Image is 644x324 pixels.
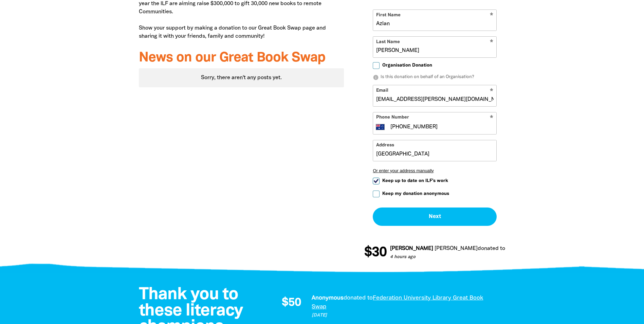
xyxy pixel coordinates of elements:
[434,246,477,251] em: [PERSON_NAME]
[382,191,449,197] span: Keep my donation anonymous
[139,68,344,87] div: Sorry, there aren't any posts yet.
[382,62,432,69] span: Organisation Donation
[390,254,622,261] p: 4 hours ago
[282,297,301,309] span: $50
[139,51,344,66] h3: News on our Great Book Swap
[312,295,344,301] em: Anonymous
[373,74,497,81] p: Is this donation on behalf of an Organisation?
[373,208,497,226] button: Next
[373,62,380,69] input: Organisation Donation
[382,178,448,184] span: Keep up to date on ILF's work
[312,295,483,309] a: Federation University Library Great Book Swap
[373,178,380,184] input: Keep up to date on ILF's work
[373,191,380,197] input: Keep my donation anonymous
[490,115,493,122] i: Required
[373,74,379,80] i: info
[505,246,622,251] a: Federation University Library Great Book Swap
[344,295,373,301] span: donated to
[477,246,505,251] span: donated to
[364,242,505,264] div: Donation stream
[364,246,386,259] span: $30
[139,68,344,87] div: Paginated content
[390,246,433,251] em: [PERSON_NAME]
[312,312,498,319] p: [DATE]
[373,168,497,173] button: Or enter your address manually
